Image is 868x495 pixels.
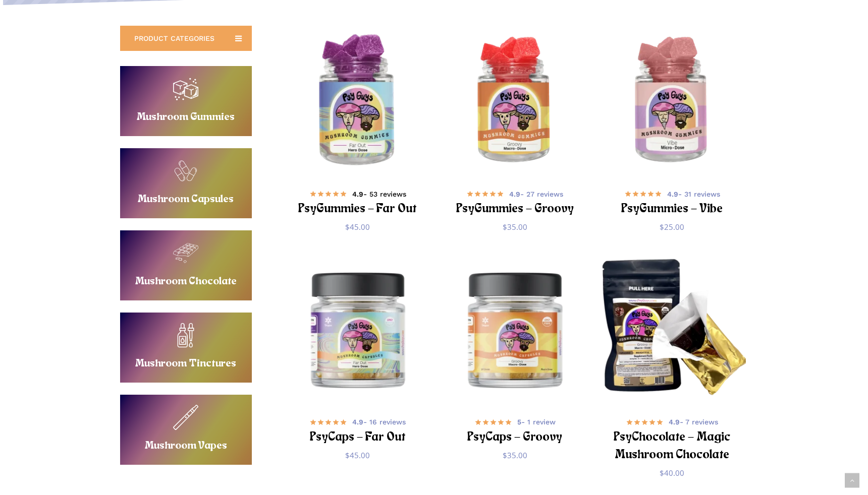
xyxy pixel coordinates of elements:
[352,417,406,427] span: - 16 reviews
[503,222,527,232] bdi: 35.00
[517,418,521,426] b: 5
[611,428,734,465] h2: PsyChocolate – Magic Mushroom Chocolate
[660,468,684,478] bdi: 40.00
[345,450,370,460] bdi: 45.00
[509,190,520,198] b: 4.9
[441,256,589,403] a: PsyCaps - Groovy
[281,25,435,178] img: Blackberry hero dose magic mushroom gummies in a PsyGuys branded jar
[517,417,556,427] span: - 1 review
[611,200,734,219] h2: PsyGummies – Vibe
[667,189,720,199] span: - 31 reviews
[352,189,406,199] span: - 53 reviews
[297,188,419,214] a: 4.9- 53 reviews PsyGummies – Far Out
[599,28,746,175] a: PsyGummies - Vibe
[503,450,527,460] bdi: 35.00
[669,417,718,427] span: - 7 reviews
[345,450,350,460] span: $
[503,450,507,460] span: $
[454,416,576,443] a: 5- 1 review PsyCaps – Groovy
[120,26,252,51] a: PRODUCT CATEGORIES
[441,28,589,175] img: Strawberry macrodose magic mushroom gummies in a PsyGuys branded jar
[611,416,734,460] a: 4.9- 7 reviews PsyChocolate – Magic Mushroom Chocolate
[660,222,684,232] bdi: 25.00
[660,222,664,232] span: $
[284,256,432,403] a: PsyCaps - Far Out
[284,28,432,175] a: PsyGummies - Far Out
[509,189,563,199] span: - 27 reviews
[669,418,680,426] b: 4.9
[599,28,746,175] img: Passionfruit microdose magic mushroom gummies in a PsyGuys branded jar
[345,222,350,232] span: $
[134,33,214,43] span: PRODUCT CATEGORIES
[297,200,419,219] h2: PsyGummies – Far Out
[667,190,678,198] b: 4.9
[611,188,734,214] a: 4.9- 31 reviews PsyGummies – Vibe
[845,473,859,488] a: Back to top
[599,256,746,403] a: PsyChocolate - Magic Mushroom Chocolate
[599,256,746,403] img: Psy Guys mushroom chocolate bar packaging and unwrapped bar
[454,428,576,447] h2: PsyCaps – Groovy
[454,200,576,219] h2: PsyGummies – Groovy
[345,222,370,232] bdi: 45.00
[503,222,507,232] span: $
[297,428,419,447] h2: PsyCaps – Far Out
[660,468,664,478] span: $
[352,190,363,198] b: 4.9
[454,188,576,214] a: 4.9- 27 reviews PsyGummies – Groovy
[441,28,589,175] a: PsyGummies - Groovy
[284,256,432,403] img: Psy Guys Mushroom Capsules, Hero Dose bottle
[352,418,363,426] b: 4.9
[297,416,419,443] a: 4.9- 16 reviews PsyCaps – Far Out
